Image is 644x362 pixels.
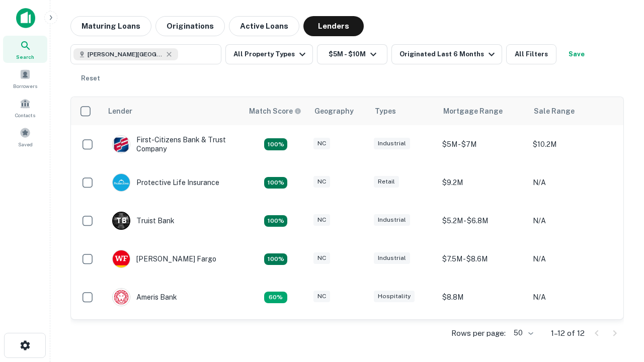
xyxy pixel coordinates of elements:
[112,250,216,268] div: [PERSON_NAME] Fargo
[113,174,130,191] img: picture
[313,176,330,188] div: NC
[443,105,503,117] div: Mortgage Range
[113,289,130,306] img: picture
[534,105,575,117] div: Sale Range
[18,140,33,148] span: Saved
[264,253,287,265] div: Matching Properties: 2, hasApolloMatch: undefined
[369,97,437,125] th: Types
[108,105,132,117] div: Lender
[391,44,502,64] button: Originated Last 6 Months
[15,111,35,119] span: Contacts
[3,65,47,92] a: Borrowers
[313,252,330,264] div: NC
[264,215,287,227] div: Matching Properties: 3, hasApolloMatch: undefined
[374,176,399,188] div: Retail
[528,240,618,278] td: N/A
[510,326,535,340] div: 50
[112,173,219,192] div: Protective Life Insurance
[155,16,225,36] button: Originations
[249,106,299,117] h6: Match Score
[528,163,618,202] td: N/A
[375,105,396,117] div: Types
[451,327,506,339] p: Rows per page:
[16,53,34,61] span: Search
[264,292,287,304] div: Matching Properties: 1, hasApolloMatch: undefined
[506,44,556,64] button: All Filters
[102,97,243,125] th: Lender
[528,316,618,354] td: N/A
[116,216,126,226] p: T B
[399,48,498,60] div: Originated Last 6 Months
[313,291,330,302] div: NC
[528,202,618,240] td: N/A
[3,123,47,150] a: Saved
[551,327,585,339] p: 1–12 of 12
[437,125,528,163] td: $5M - $7M
[249,106,301,117] div: Capitalize uses an advanced AI algorithm to match your search with the best lender. The match sco...
[112,135,233,153] div: First-citizens Bank & Trust Company
[437,163,528,202] td: $9.2M
[264,138,287,150] div: Matching Properties: 2, hasApolloMatch: undefined
[437,278,528,316] td: $8.8M
[437,240,528,278] td: $7.5M - $8.6M
[374,252,410,264] div: Industrial
[113,136,130,153] img: picture
[74,68,107,88] button: Reset
[313,214,330,226] div: NC
[437,202,528,240] td: $5.2M - $6.8M
[317,44,387,64] button: $5M - $10M
[113,250,130,267] img: picture
[528,125,618,163] td: $10.2M
[229,16,299,36] button: Active Loans
[560,44,593,64] button: Save your search to get updates of matches that match your search criteria.
[16,8,35,28] img: capitalize-icon.png
[437,316,528,354] td: $9.2M
[303,16,364,36] button: Lenders
[374,138,410,149] div: Industrial
[374,214,410,226] div: Industrial
[3,36,47,63] a: Search
[314,105,354,117] div: Geography
[88,50,163,59] span: [PERSON_NAME][GEOGRAPHIC_DATA], [GEOGRAPHIC_DATA]
[264,177,287,189] div: Matching Properties: 2, hasApolloMatch: undefined
[313,138,330,149] div: NC
[308,97,369,125] th: Geography
[13,82,37,90] span: Borrowers
[112,288,177,306] div: Ameris Bank
[528,97,618,125] th: Sale Range
[437,97,528,125] th: Mortgage Range
[225,44,313,64] button: All Property Types
[112,212,175,230] div: Truist Bank
[528,278,618,316] td: N/A
[243,97,308,125] th: Capitalize uses an advanced AI algorithm to match your search with the best lender. The match sco...
[374,291,415,302] div: Hospitality
[70,16,151,36] button: Maturing Loans
[3,94,47,121] a: Contacts
[594,249,644,298] iframe: Chat Widget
